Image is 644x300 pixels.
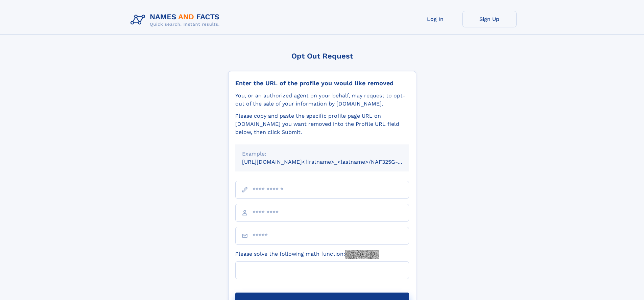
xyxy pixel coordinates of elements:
[235,112,409,136] div: Please copy and paste the specific profile page URL on [DOMAIN_NAME] you want removed into the Pr...
[235,92,409,108] div: You, or an authorized agent on your behalf, may request to opt-out of the sale of your informatio...
[242,159,422,165] small: [URL][DOMAIN_NAME]<firstname>_<lastname>/NAF325G-xxxxxxxx
[235,79,409,87] div: Enter the URL of the profile you would like removed
[462,11,517,27] a: Sign Up
[242,150,402,158] div: Example:
[235,250,379,259] label: Please solve the following math function:
[228,52,416,60] div: Opt Out Request
[128,11,225,29] img: Logo Names and Facts
[408,11,462,27] a: Log In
